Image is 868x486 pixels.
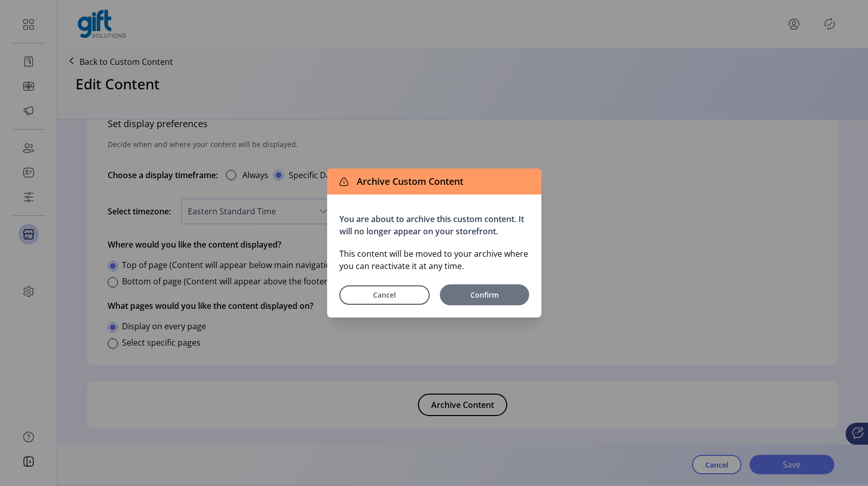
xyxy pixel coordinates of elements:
[339,213,529,237] p: You are about to archive this custom content. It will no longer appear on your storefront.
[353,175,463,188] span: Archive Custom Content
[353,289,416,300] span: Cancel
[440,284,529,305] button: Confirm
[339,285,430,305] button: Cancel
[8,8,700,128] body: Rich Text Area. Press ALT-0 for help.
[339,248,529,272] p: This content will be moved to your archive where you can reactivate it at any time.
[445,289,524,300] span: Confirm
